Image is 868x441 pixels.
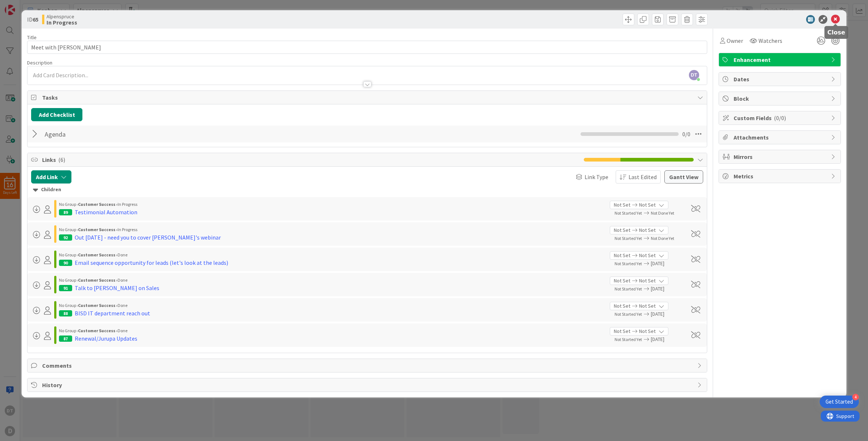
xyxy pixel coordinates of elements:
[585,173,608,181] span: Link Type
[27,34,37,41] label: Title
[639,226,656,234] span: Not Set
[59,227,78,232] span: No Group ›
[734,172,827,181] span: Metrics
[639,201,656,209] span: Not Set
[774,114,786,122] span: ( 0/0 )
[826,398,853,405] div: Get Started
[27,15,38,24] span: ID
[758,36,782,45] span: Watchers
[614,277,630,285] span: Not Set
[689,70,699,80] span: DT
[75,233,221,242] div: Out [DATE] - need you to cover [PERSON_NAME]'s webinar
[614,226,630,234] span: Not Set
[820,396,859,408] div: Open Get Started checklist, remaining modules: 4
[651,236,674,241] span: Not Done Yet
[827,29,845,36] h5: Close
[639,252,656,259] span: Not Set
[639,327,656,335] span: Not Set
[614,201,630,209] span: Not Set
[59,201,78,207] span: No Group ›
[734,75,827,84] span: Dates
[734,94,827,103] span: Block
[734,152,827,161] span: Mirrors
[615,261,642,266] span: Not Started Yet
[27,59,52,66] span: Description
[33,186,701,194] div: Children
[42,93,694,102] span: Tasks
[75,208,137,216] div: Testimonial Automation
[615,337,642,342] span: Not Started Yet
[59,277,78,283] span: No Group ›
[651,336,683,343] span: [DATE]
[639,277,656,285] span: Not Set
[59,252,78,257] span: No Group ›
[27,41,707,54] input: type card name here...
[615,311,642,317] span: Not Started Yet
[31,170,71,184] button: Add Link
[75,334,137,343] div: Renewal/Jurupa Updates
[47,19,77,25] b: In Progress
[78,201,118,207] b: Customer Success ›
[59,310,72,316] div: 88
[75,258,228,267] div: Email sequence opportunity for leads (let's look at the leads)
[628,173,657,181] span: Last Edited
[615,286,642,292] span: Not Started Yet
[682,130,690,138] span: 0 / 0
[651,285,683,293] span: [DATE]
[58,156,65,163] span: ( 6 )
[78,328,118,333] b: Customer Success ›
[651,260,683,267] span: [DATE]
[118,328,127,333] span: Done
[78,277,118,283] b: Customer Success ›
[78,227,118,232] b: Customer Success ›
[78,252,118,257] b: Customer Success ›
[33,16,38,23] b: 65
[42,361,694,370] span: Comments
[42,155,580,164] span: Links
[615,236,642,241] span: Not Started Yet
[734,114,827,122] span: Custom Fields
[118,303,127,308] span: Done
[59,260,72,266] div: 90
[42,381,694,389] span: History
[852,394,859,400] div: 4
[118,252,127,257] span: Done
[59,328,78,333] span: No Group ›
[615,210,642,216] span: Not Started Yet
[734,133,827,142] span: Attachments
[75,309,150,318] div: BISD IT department reach out
[59,303,78,308] span: No Group ›
[118,277,127,283] span: Done
[614,327,630,335] span: Not Set
[651,210,674,216] span: Not Done Yet
[78,303,118,308] b: Customer Success ›
[15,1,33,10] span: Support
[118,201,137,207] span: In Progress
[59,209,72,215] div: 89
[727,36,743,45] span: Owner
[614,252,630,259] span: Not Set
[59,336,72,342] div: 87
[31,108,82,121] button: Add Checklist
[664,170,703,184] button: Gantt View
[639,302,656,310] span: Not Set
[614,302,630,310] span: Not Set
[118,227,137,232] span: In Progress
[59,285,72,291] div: 91
[734,55,827,64] span: Enhancement
[75,283,159,292] div: Talk to [PERSON_NAME] on Sales
[47,14,77,19] span: Alpenspruce
[651,310,683,318] span: [DATE]
[59,234,72,241] div: 92
[616,170,661,184] button: Last Edited
[42,127,207,141] input: Add Checklist...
